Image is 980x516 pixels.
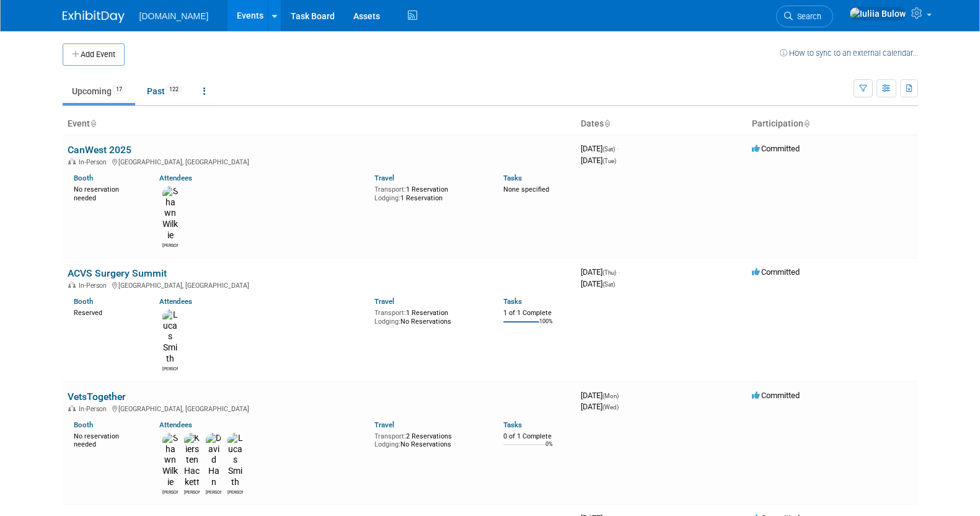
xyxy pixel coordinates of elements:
a: Travel [374,420,394,429]
img: ExhibitDay [63,11,125,23]
span: [DOMAIN_NAME] [139,11,209,21]
span: Transport: [374,185,406,193]
span: (Wed) [603,404,619,411]
th: Event [63,113,576,135]
span: [DATE] [581,267,620,277]
div: [GEOGRAPHIC_DATA], [GEOGRAPHIC_DATA] [68,156,571,166]
a: Travel [374,297,394,306]
div: Shawn Wilkie [162,488,178,496]
a: ACVS Surgery Summit [68,267,167,279]
a: CanWest 2025 [68,144,131,156]
a: Attendees [159,420,192,429]
span: (Mon) [603,393,619,399]
div: 1 Reservation No Reservations [374,306,485,326]
th: Participation [747,113,918,135]
a: Tasks [503,174,522,182]
a: VetsTogether [68,391,126,403]
button: Add Event [63,43,125,66]
span: (Tue) [603,158,616,164]
a: Sort by Participation Type [803,118,810,128]
span: Search [793,12,821,21]
img: David Han [206,433,221,488]
span: 122 [166,85,182,94]
div: Lucas Smith [162,365,178,372]
a: Tasks [503,420,522,429]
span: Committed [752,267,800,277]
img: Lucas Smith [162,309,178,365]
span: In-Person [79,158,110,166]
a: Booth [74,174,93,182]
span: In-Person [79,282,110,290]
a: Booth [74,297,93,306]
div: 0 of 1 Complete [503,432,571,441]
div: Shawn Wilkie [162,241,178,249]
div: Lucas Smith [227,488,243,496]
span: None specified [503,185,549,193]
span: In-Person [79,405,110,413]
div: 1 of 1 Complete [503,309,571,318]
span: - [617,144,619,153]
span: Committed [752,391,800,400]
img: Kiersten Hackett [184,433,200,488]
span: (Sat) [603,281,615,288]
img: In-Person Event [68,158,76,164]
a: Search [776,6,833,27]
div: [GEOGRAPHIC_DATA], [GEOGRAPHIC_DATA] [68,403,571,413]
span: [DATE] [581,144,619,153]
div: Kiersten Hackett [184,488,200,496]
img: In-Person Event [68,405,76,411]
a: Tasks [503,297,522,306]
span: 17 [112,85,126,94]
span: Lodging: [374,440,400,448]
a: Attendees [159,297,192,306]
td: 0% [545,441,553,458]
span: [DATE] [581,402,619,411]
span: [DATE] [581,156,616,165]
div: Reserved [74,306,141,318]
img: In-Person Event [68,282,76,288]
a: Sort by Event Name [90,118,96,128]
div: 2 Reservations No Reservations [374,430,485,449]
span: Lodging: [374,318,400,326]
div: David Han [206,488,221,496]
div: No reservation needed [74,430,141,449]
a: Past122 [138,79,192,103]
td: 100% [539,318,553,335]
span: Transport: [374,432,406,440]
a: Booth [74,420,93,429]
span: [DATE] [581,279,615,288]
span: Lodging: [374,194,400,202]
th: Dates [576,113,747,135]
img: Shawn Wilkie [162,433,178,488]
a: Sort by Start Date [604,118,610,128]
img: Iuliia Bulow [849,7,906,20]
img: Shawn Wilkie [162,186,178,241]
div: No reservation needed [74,183,141,202]
a: Travel [374,174,394,182]
span: - [618,267,620,277]
a: How to sync to an external calendar... [780,48,918,58]
a: Attendees [159,174,192,182]
div: 1 Reservation 1 Reservation [374,183,485,202]
img: Lucas Smith [227,433,243,488]
span: - [620,391,622,400]
div: [GEOGRAPHIC_DATA], [GEOGRAPHIC_DATA] [68,280,571,290]
span: Committed [752,144,800,153]
span: (Thu) [603,269,616,276]
span: (Sat) [603,146,615,153]
span: [DATE] [581,391,622,400]
a: Upcoming17 [63,79,135,103]
span: Transport: [374,309,406,317]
